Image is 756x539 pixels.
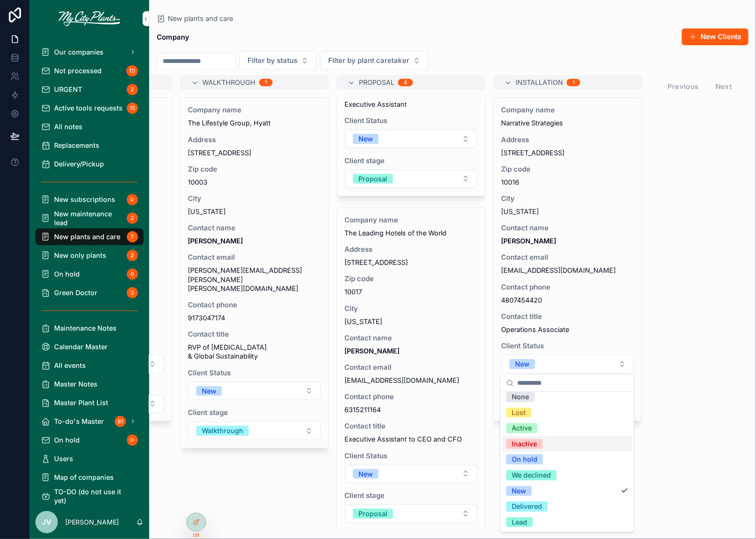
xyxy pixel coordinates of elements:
div: New [515,359,529,369]
span: Green Doctor [54,288,97,297]
span: Executive Assistant to CEO and CFO [344,435,478,443]
a: New subscriptions0 [35,191,144,208]
div: New [358,469,373,479]
span: Contact phone [188,300,321,310]
a: Our companies [35,44,144,61]
a: All notes [35,118,144,135]
a: Map of companies [35,469,144,486]
a: Master Notes [35,376,144,393]
a: Calendar Master [35,339,144,355]
span: Contact title [188,330,321,339]
a: TO-DO (do not use it yet) [35,488,144,504]
div: Inactive [512,439,537,449]
a: On hold0 [35,432,144,449]
span: 4807454420 [501,296,634,304]
div: 4 [404,79,407,86]
button: Select Button [188,422,321,440]
span: [US_STATE] [188,207,321,216]
div: On hold [512,455,537,465]
a: Not processed10 [35,62,144,79]
span: Active tools requests [54,104,123,112]
div: Suggestions [501,392,634,532]
span: Address [188,135,321,145]
img: App logo [59,11,120,26]
div: Lead [512,517,527,527]
span: [STREET_ADDRESS] [501,148,634,157]
span: Client Status [344,451,478,461]
span: [STREET_ADDRESS] [344,258,478,267]
span: City [344,304,478,313]
span: Zip code [188,165,321,174]
span: [US_STATE] [344,317,478,326]
span: City [501,194,634,203]
span: New plants and care [168,14,233,24]
strong: [PERSON_NAME] [188,237,243,245]
div: 7 [127,231,138,242]
div: 0 [127,287,138,298]
span: 6315211164 [344,405,478,414]
span: Client stage [188,408,321,417]
span: Address [501,135,634,145]
span: Executive Assistant [344,100,478,109]
a: Delivery/Pickup [35,156,144,173]
span: Zip code [344,274,478,283]
span: Filter by plant caretaker [328,55,409,65]
div: 1 [572,79,575,86]
div: New [202,386,216,396]
span: Client Status [188,368,321,378]
span: New maintenance lead [54,209,123,227]
div: 0 [127,435,138,446]
strong: [PERSON_NAME] [344,347,399,355]
a: Active tools requests15 [35,100,144,117]
span: Master Plant List [54,398,108,407]
div: 1 [265,79,267,86]
span: TO-DO (do not use it yet) [54,487,134,505]
span: Contact name [188,223,321,233]
button: Select Button [345,170,477,188]
a: URGENT2 [35,81,144,98]
span: Company name [344,215,478,225]
span: 10017 [344,287,478,296]
span: Client stage [344,491,478,500]
span: Company name [188,105,321,115]
strong: [PERSON_NAME] [501,237,556,245]
div: 2 [127,84,138,95]
span: Users [54,454,73,463]
span: Contact title [344,422,478,431]
a: All events [35,357,144,374]
span: Delivery/Pickup [54,159,104,168]
a: New plants and care7 [35,228,144,245]
span: Installation [515,78,563,88]
button: Select Button [345,130,477,148]
span: [EMAIL_ADDRESS][DOMAIN_NAME] [344,376,478,385]
span: Client Status [501,341,634,351]
a: Company nameThe Leading Hotels of the WorldAddress[STREET_ADDRESS]Zip code10017City[US_STATE]Cont... [337,207,486,532]
span: The Leading Hotels of the World [344,228,478,237]
span: Contact email [501,253,634,262]
a: New maintenance lead2 [35,210,144,227]
span: Master Notes [54,380,97,388]
span: Filter by status [247,55,297,65]
span: Walkthrough [202,78,255,88]
span: 10016 [501,178,634,187]
button: Select Button [320,51,428,69]
button: Select Button [502,355,634,373]
a: New only plants2 [35,247,144,264]
span: Contact name [344,333,478,343]
h1: Company [157,32,189,42]
span: To-do's Master [54,417,104,426]
button: New Clients [682,28,749,45]
span: JV [42,517,51,528]
span: Contact title [501,312,634,321]
span: Contact email [188,253,321,262]
a: Company nameThe Lifestyle Group, HyattAddress[STREET_ADDRESS]Zip code10003City[US_STATE]Contact n... [180,97,329,448]
div: scrollable content [30,37,149,505]
span: Operations Associate [501,325,634,334]
span: On hold [54,435,80,444]
button: Select Button [345,504,477,523]
a: Company nameNarrative StrategiesAddress[STREET_ADDRESS]Zip code10016City[US_STATE]Contact name[PE... [493,97,642,422]
span: Our companies [54,48,103,56]
span: The Lifestyle Group, Hyatt [188,118,321,127]
span: [EMAIL_ADDRESS][DOMAIN_NAME] [501,266,634,275]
